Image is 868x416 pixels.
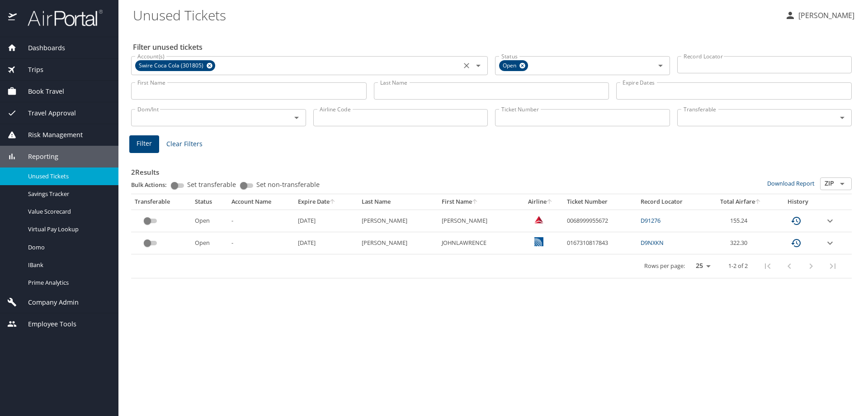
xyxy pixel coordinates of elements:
p: 1-2 of 2 [728,263,748,269]
span: Domo [28,243,108,252]
th: Last Name [358,194,438,210]
button: [PERSON_NAME] [781,7,858,24]
td: JOHNLAWRENCE [438,232,518,254]
td: 0068999955672 [563,210,637,232]
button: sort [472,199,478,205]
span: Travel Approval [17,108,76,118]
th: Total Airfare [707,194,775,210]
th: First Name [438,194,518,210]
a: D9NXKN [641,239,664,247]
td: Open [191,232,228,254]
button: sort [330,199,336,205]
table: custom pagination table [131,194,852,278]
td: - [228,210,294,232]
button: expand row [825,215,835,226]
div: Transferable [135,198,188,206]
span: Virtual Pay Lookup [28,225,108,234]
td: [DATE] [294,232,358,254]
p: Bulk Actions: [131,181,174,189]
span: Dashboards [17,43,65,53]
span: Value Scorecard [28,207,108,216]
span: Reporting [17,152,58,162]
button: Clear [460,59,473,72]
button: expand row [825,238,835,249]
span: Swire Coca Cola (301805) [135,61,209,71]
button: Open [836,111,849,124]
th: Ticket Number [563,194,637,210]
td: 155.24 [707,210,775,232]
a: D91276 [641,216,660,225]
div: Open [499,60,528,71]
p: [PERSON_NAME] [796,10,854,21]
button: Open [290,111,303,124]
span: Risk Management [17,130,83,140]
h2: Filter unused tickets [133,40,854,54]
td: 0167310817843 [563,232,637,254]
th: Record Locator [637,194,707,210]
span: Company Admin [17,297,79,307]
th: Airline [518,194,563,210]
span: Employee Tools [17,319,76,329]
span: Open [499,61,522,71]
button: Open [836,177,849,190]
span: Set transferable [187,182,236,188]
span: Prime Analytics [28,278,108,287]
td: Open [191,210,228,232]
th: Account Name [228,194,294,210]
td: [PERSON_NAME] [358,210,438,232]
span: IBank [28,261,108,269]
img: Delta Airlines [534,215,543,224]
button: Open [472,59,485,72]
button: Clear Filters [163,136,206,153]
span: Filter [137,138,152,149]
h1: Unused Tickets [133,1,778,29]
p: Rows per page: [644,263,685,269]
span: Set non-transferable [256,182,320,188]
span: Trips [17,65,43,75]
td: 322.30 [707,232,775,254]
button: sort [755,199,761,205]
td: [PERSON_NAME] [438,210,518,232]
button: Open [654,59,667,72]
th: Expire Date [294,194,358,210]
button: sort [547,199,553,205]
img: United Airlines [534,237,543,246]
img: airportal-logo.png [18,9,103,27]
td: - [228,232,294,254]
h3: 2 Results [131,162,852,177]
select: rows per page [689,259,714,273]
div: Swire Coca Cola (301805) [135,60,215,71]
td: [PERSON_NAME] [358,232,438,254]
img: icon-airportal.png [8,9,18,27]
td: [DATE] [294,210,358,232]
span: Book Travel [17,86,64,96]
span: Savings Tracker [28,190,108,198]
th: Status [191,194,228,210]
button: Filter [129,135,159,153]
th: History [775,194,821,210]
a: Download Report [767,179,815,187]
span: Clear Filters [166,139,203,150]
span: Unused Tickets [28,172,108,181]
